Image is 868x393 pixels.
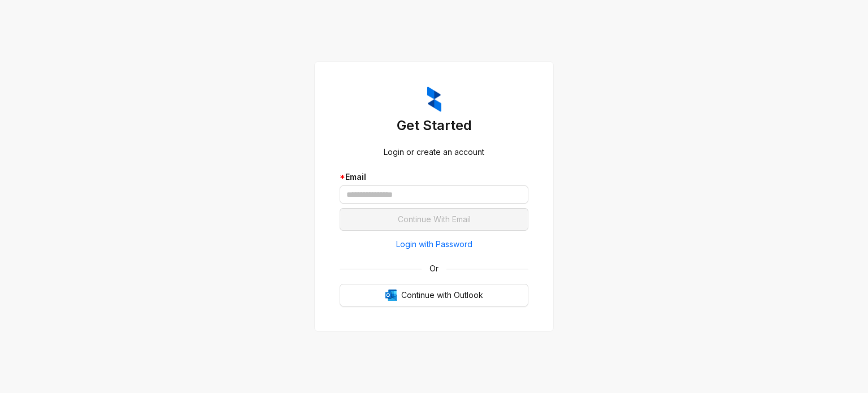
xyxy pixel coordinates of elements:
span: Or [422,262,446,275]
div: Login or create an account [340,146,528,158]
div: Email [340,171,528,183]
span: Login with Password [396,238,472,251]
span: Continue with Outlook [401,289,483,301]
button: Continue With Email [340,208,528,231]
h3: Get Started [340,116,528,135]
button: OutlookContinue with Outlook [340,284,528,306]
img: Outlook [385,290,397,301]
img: ZumaIcon [427,87,441,113]
button: Login with Password [340,235,528,253]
